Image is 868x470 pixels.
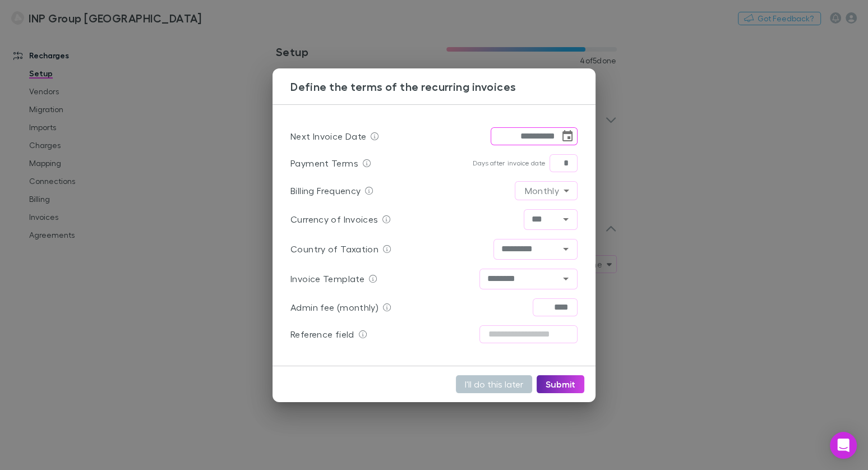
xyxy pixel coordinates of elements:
h3: Define the terms of the recurring invoices [290,80,595,93]
p: Currency of Invoices [290,213,378,226]
button: I'll do this later [456,375,532,393]
p: Payment Terms [290,156,358,170]
p: Days after invoice date [473,159,545,168]
button: Open [558,241,574,257]
p: Admin fee (monthly) [290,301,378,314]
button: Submit [537,375,584,393]
button: Open [558,271,574,287]
p: Reference field [290,328,354,341]
div: Open Intercom Messenger [830,432,857,459]
button: Choose date, selected date is Aug 18, 2025 [560,128,575,144]
p: Billing Frequency [290,184,361,197]
p: Next Invoice Date [290,130,366,143]
p: Invoice Template [290,272,364,285]
div: Monthly [515,182,577,200]
button: Open [558,211,574,227]
p: Country of Taxation [290,242,378,256]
